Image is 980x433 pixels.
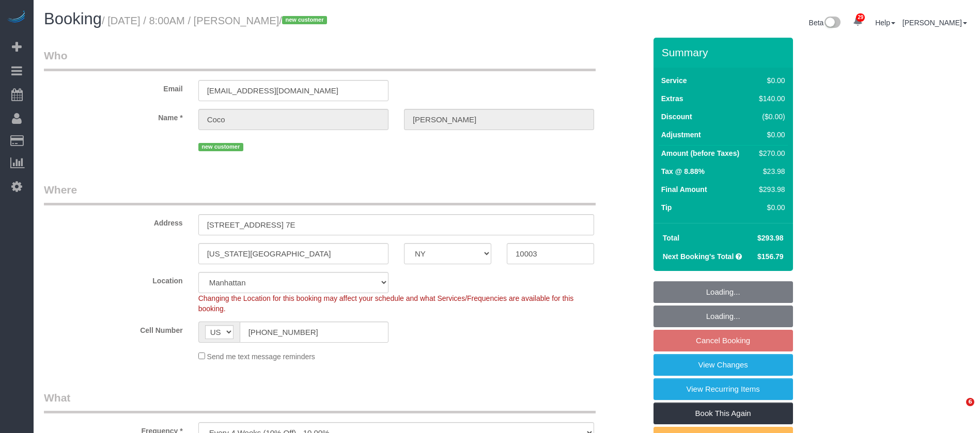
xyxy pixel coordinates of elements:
input: Cell Number [240,322,388,343]
legend: Where [44,182,596,205]
a: View Recurring Items [654,378,793,400]
h3: Summary [662,46,788,58]
span: new customer [282,16,327,24]
legend: Who [44,48,596,71]
a: 29 [848,10,868,33]
input: First Name [198,109,388,130]
a: [PERSON_NAME] [903,19,967,27]
span: Changing the Location for this booking may affect your schedule and what Services/Frequencies are... [198,294,574,313]
div: $0.00 [755,75,785,86]
label: Location [36,272,191,286]
small: / [DATE] / 8:00AM / [PERSON_NAME] [102,15,330,26]
a: View Changes [654,354,793,376]
span: / [279,15,330,26]
label: Amount (before Taxes) [661,148,739,158]
div: $0.00 [755,130,785,140]
a: Book This Again [654,403,793,424]
label: Tip [661,202,672,213]
legend: What [44,390,596,413]
div: ($0.00) [755,111,785,122]
span: $293.98 [757,234,784,242]
span: $156.79 [757,252,784,261]
input: Last Name [404,109,594,130]
div: $0.00 [755,202,785,213]
span: new customer [198,143,243,151]
label: Final Amount [661,184,707,195]
iframe: Intercom live chat [945,398,970,423]
span: Booking [44,10,102,28]
strong: Next Booking's Total [663,252,734,261]
label: Name * [36,109,191,123]
label: Extras [661,93,683,104]
strong: Total [663,234,679,242]
label: Discount [661,111,692,122]
label: Tax @ 8.88% [661,166,705,177]
input: Zip Code [507,243,594,264]
label: Cell Number [36,322,191,335]
span: 29 [856,13,865,22]
label: Adjustment [661,130,701,140]
div: $293.98 [755,184,785,195]
img: New interface [823,17,841,30]
label: Service [661,75,687,86]
div: $140.00 [755,93,785,104]
input: City [198,243,388,264]
a: Help [875,19,895,27]
span: 6 [966,398,974,406]
span: Send me text message reminders [207,352,315,361]
label: Address [36,214,191,228]
input: Email [198,80,388,101]
a: Beta [809,19,841,27]
div: $270.00 [755,148,785,158]
div: $23.98 [755,166,785,177]
img: Automaid Logo [6,10,27,25]
label: Email [36,80,191,94]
